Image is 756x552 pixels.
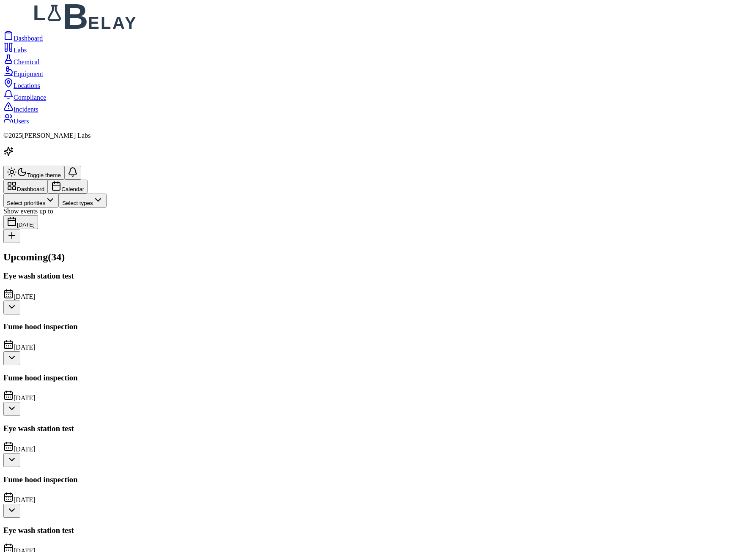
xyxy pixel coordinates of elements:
[3,113,753,125] a: Users
[3,251,753,263] h2: Upcoming
[14,445,36,453] span: [DATE]
[3,475,753,518] div: Fume hood inspection[DATE]Expand card
[3,526,753,535] h3: Eye wash station test
[3,424,753,467] div: Eye wash station test[DATE]Expand card
[3,215,38,229] button: [DATE]
[59,194,107,208] button: Select types
[14,35,43,42] span: Dashboard
[3,42,753,54] a: Labs
[14,394,36,402] span: [DATE]
[3,101,753,113] a: Incidents
[3,351,20,365] button: Expand card
[3,229,20,243] button: Add Task
[3,180,48,194] button: Dashboard
[14,106,38,113] span: Incidents
[3,453,20,467] button: Expand card
[3,3,215,29] img: Lab Belay Logo
[48,180,88,194] button: Calendar
[3,132,753,139] p: © 2025 [PERSON_NAME] Labs
[7,200,45,206] span: Select priorities
[3,271,753,281] h3: Eye wash station test
[3,78,753,90] a: Locations
[3,235,20,242] a: Add Task
[3,475,753,484] h3: Fume hood inspection
[3,301,20,314] button: Expand card
[64,166,81,180] button: Messages
[3,194,59,208] button: Select priorities
[3,66,753,78] a: Equipment
[3,504,20,518] button: Expand card
[3,373,753,416] div: Fume hood inspection[DATE]Expand card
[3,322,753,365] div: Fume hood inspection[DATE]Expand card
[14,70,43,77] span: Equipment
[3,322,753,331] h3: Fume hood inspection
[14,58,39,66] span: Chemical
[3,271,753,314] div: Eye wash station test[DATE]Expand card
[14,496,36,503] span: [DATE]
[62,200,93,206] span: Select types
[14,344,36,351] span: [DATE]
[3,402,20,416] button: Expand card
[3,54,753,66] a: Chemical
[14,82,40,89] span: Locations
[3,90,753,101] a: Compliance
[3,166,64,180] button: Toggle theme
[3,373,753,383] h3: Fume hood inspection
[14,118,29,125] span: Users
[27,172,61,178] span: Toggle theme
[3,208,53,215] span: Show events up to
[14,293,36,300] span: [DATE]
[48,251,65,262] span: ( 34 )
[14,94,46,101] span: Compliance
[14,46,27,54] span: Labs
[3,424,753,433] h3: Eye wash station test
[3,30,753,42] a: Dashboard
